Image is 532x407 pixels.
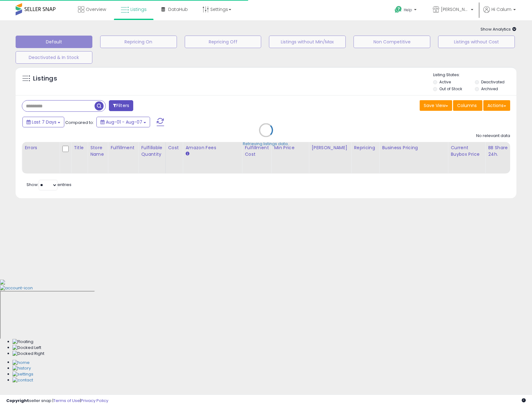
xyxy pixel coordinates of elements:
[481,26,516,32] span: Show Analytics
[12,339,33,345] img: Floating
[404,7,412,12] span: Help
[100,36,177,48] button: Repricing On
[491,6,511,12] span: Hi Calum
[354,36,430,48] button: Non Competitive
[483,6,516,20] a: Hi Calum
[16,36,92,48] button: Default
[269,36,346,48] button: Listings without Min/Max
[243,141,290,147] div: Retrieving listings data..
[86,6,106,12] span: Overview
[438,36,515,48] button: Listings without Cost
[390,1,423,20] a: Help
[441,6,469,12] span: [PERSON_NAME] Essentials LLC
[12,345,41,351] img: Docked Left
[16,51,92,64] button: Deactivated & In Stock
[12,360,30,366] img: Home
[394,6,402,13] i: Get Help
[12,377,33,383] img: Contact
[168,6,188,12] span: DataHub
[130,6,147,12] span: Listings
[12,371,33,377] img: Settings
[12,365,31,371] img: History
[12,351,44,357] img: Docked Right
[185,36,261,48] button: Repricing Off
